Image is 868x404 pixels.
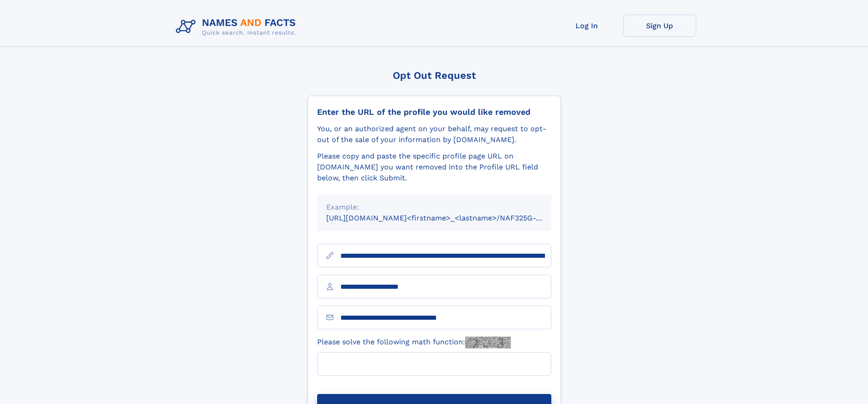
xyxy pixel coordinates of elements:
[317,151,551,184] div: Please copy and paste the specific profile page URL on [DOMAIN_NAME] you want removed into the Pr...
[326,214,569,222] small: [URL][DOMAIN_NAME]<firstname>_<lastname>/NAF325G-xxxxxxxx
[623,15,696,37] a: Sign Up
[317,337,511,348] label: Please solve the following math function:
[172,15,303,39] img: Logo Names and Facts
[317,123,551,145] div: You, or an authorized agent on your behalf, may request to opt-out of the sale of your informatio...
[308,70,561,81] div: Opt Out Request
[317,107,551,117] div: Enter the URL of the profile you would like removed
[326,202,542,213] div: Example:
[550,15,623,37] a: Log In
